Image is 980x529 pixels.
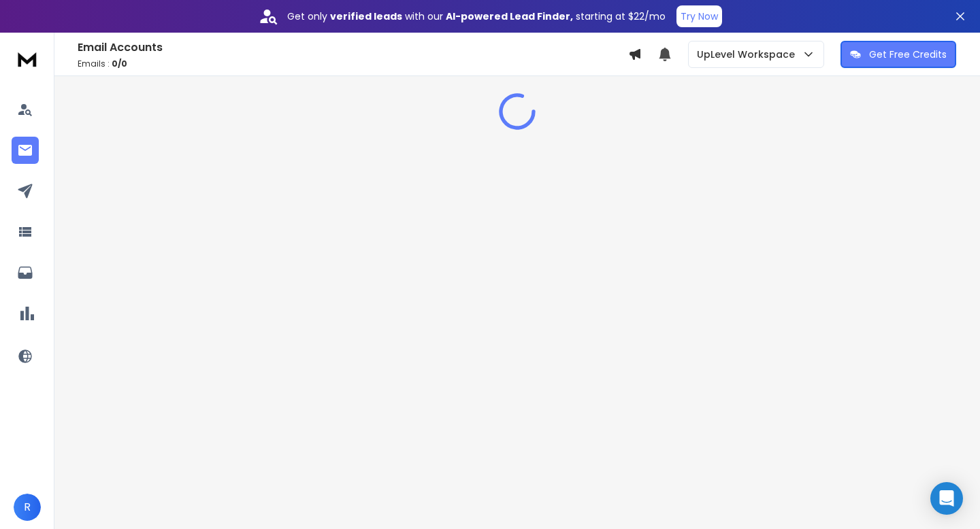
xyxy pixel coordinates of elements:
p: Emails : [78,58,628,69]
div: Open Intercom Messenger [930,482,963,515]
p: Get only with our starting at $22/mo [287,10,666,23]
button: Try Now [676,5,722,27]
img: logo [14,46,41,71]
span: 0 / 0 [112,58,127,69]
strong: AI-powered Lead Finder, [446,10,573,23]
strong: verified leads [330,10,402,23]
button: R [14,494,41,521]
p: UpLevel Workspace [697,48,800,61]
p: Try Now [681,10,718,23]
h1: Email Accounts [78,39,628,56]
p: Get Free Credits [869,48,947,61]
button: Get Free Credits [840,41,956,68]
